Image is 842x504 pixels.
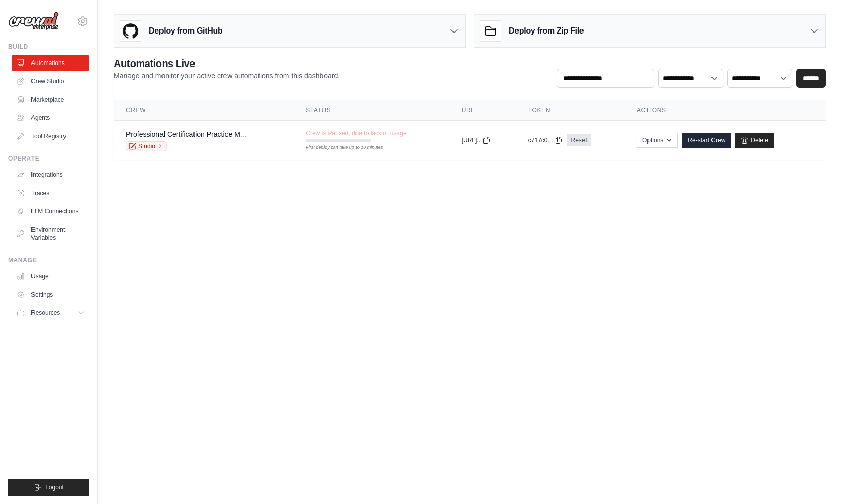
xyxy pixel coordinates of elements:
a: Professional Certification Practice M... [126,130,246,138]
div: Build [8,43,89,51]
th: URL [449,100,516,121]
h2: Automations Live [114,56,340,71]
a: Automations [12,55,89,71]
span: Resources [31,309,60,317]
a: Agents [12,110,89,126]
button: Resources [12,305,89,321]
a: Studio [126,141,167,151]
div: Operate [8,154,89,163]
span: Logout [45,483,64,491]
a: Usage [12,268,89,285]
div: Manage [8,256,89,264]
a: Crew Studio [12,73,89,89]
a: Integrations [12,167,89,183]
a: Delete [735,133,774,148]
a: Tool Registry [12,128,89,144]
button: Logout [8,479,89,496]
th: Status [294,100,449,121]
th: Crew [114,100,294,121]
a: Settings [12,287,89,303]
a: Re-start Crew [682,133,731,148]
h3: Deploy from GitHub [149,25,222,37]
button: Options [637,133,678,148]
th: Token [516,100,625,121]
a: Marketplace [12,91,89,108]
a: Traces [12,185,89,201]
h3: Deploy from Zip File [509,25,584,37]
span: Crew is Paused, due to lack of usage [306,129,406,137]
a: LLM Connections [12,203,89,219]
a: Environment Variables [12,222,89,246]
img: GitHub Logo [120,21,141,41]
button: c717c0... [528,136,563,144]
img: Logo [8,12,59,31]
th: Actions [625,100,826,121]
div: First deploy can take up to 10 minutes [306,144,371,151]
a: Reset [567,134,591,146]
p: Manage and monitor your active crew automations from this dashboard. [114,71,340,81]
